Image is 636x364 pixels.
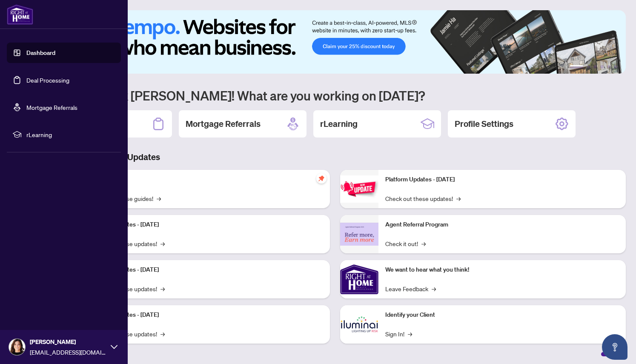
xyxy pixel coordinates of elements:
span: → [432,284,436,293]
p: Agent Referral Program [385,220,619,229]
span: → [157,194,161,203]
p: Self-Help [89,175,323,184]
button: 3 [593,65,597,69]
p: Platform Updates - [DATE] [89,220,323,229]
h2: rLearning [320,118,358,130]
span: → [408,329,412,338]
a: Dashboard [26,49,55,57]
button: 5 [607,65,610,69]
a: Leave Feedback→ [385,284,436,293]
span: → [160,239,165,248]
button: Open asap [602,334,627,360]
h2: Mortgage Referrals [186,118,261,130]
span: → [160,284,165,293]
p: Platform Updates - [DATE] [89,265,323,275]
img: Profile Icon [9,339,25,355]
p: We want to hear what you think! [385,265,619,275]
span: rLearning [26,130,115,139]
a: Check out these updates!→ [385,194,461,203]
span: [EMAIL_ADDRESS][DOMAIN_NAME] [30,347,106,357]
img: Agent Referral Program [340,223,378,246]
img: We want to hear what you think! [340,260,378,298]
p: Identify your Client [385,310,619,320]
a: Deal Processing [26,76,69,84]
a: Sign In!→ [385,329,412,338]
button: 1 [570,65,583,69]
button: 6 [614,65,617,69]
img: Identify your Client [340,305,378,344]
a: Mortgage Referrals [26,103,77,111]
span: → [456,194,461,203]
img: Slide 0 [44,10,626,74]
span: pushpin [316,173,327,183]
span: [PERSON_NAME] [30,337,106,347]
span: → [160,329,165,338]
a: Check it out!→ [385,239,426,248]
img: Platform Updates - June 23, 2025 [340,175,378,202]
span: → [421,239,426,248]
button: 4 [600,65,604,69]
p: Platform Updates - [DATE] [89,310,323,320]
p: Platform Updates - [DATE] [385,175,619,184]
h2: Profile Settings [455,118,513,130]
img: logo [7,4,33,25]
h1: Welcome back [PERSON_NAME]! What are you working on [DATE]? [44,87,626,103]
h3: Brokerage & Industry Updates [44,151,626,163]
button: 2 [587,65,590,69]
